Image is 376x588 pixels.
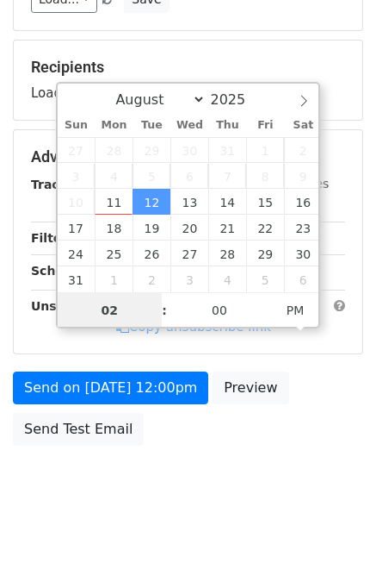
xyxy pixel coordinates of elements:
span: August 29, 2025 [246,241,284,266]
span: August 8, 2025 [246,163,284,189]
span: August 12, 2025 [133,189,170,215]
span: August 7, 2025 [208,163,246,189]
span: August 28, 2025 [208,241,246,266]
span: August 30, 2025 [284,241,322,266]
strong: Filters [31,231,75,245]
span: August 6, 2025 [170,163,208,189]
span: September 5, 2025 [246,266,284,292]
span: August 26, 2025 [133,241,170,266]
span: August 4, 2025 [95,163,133,189]
span: July 31, 2025 [208,137,246,163]
span: September 2, 2025 [133,266,170,292]
span: July 29, 2025 [133,137,170,163]
span: August 19, 2025 [133,215,170,241]
a: Send on [DATE] 12:00pm [13,372,208,404]
span: August 5, 2025 [133,163,170,189]
span: August 23, 2025 [284,215,322,241]
span: August 21, 2025 [208,215,246,241]
iframe: Chat Widget [290,505,376,588]
span: : [162,293,167,328]
span: August 17, 2025 [58,215,96,241]
span: July 27, 2025 [58,137,96,163]
span: Click to toggle [272,293,319,328]
span: August 9, 2025 [284,163,322,189]
span: August 3, 2025 [58,163,96,189]
span: August 31, 2025 [58,266,96,292]
span: August 16, 2025 [284,189,322,215]
span: August 24, 2025 [58,241,96,266]
span: Wed [170,120,208,131]
input: Minute [167,293,272,328]
span: August 13, 2025 [170,189,208,215]
span: September 1, 2025 [95,266,133,292]
span: August 27, 2025 [170,241,208,266]
span: July 28, 2025 [95,137,133,163]
a: Copy unsubscribe link [116,319,271,335]
span: September 6, 2025 [284,266,322,292]
span: July 30, 2025 [170,137,208,163]
strong: Unsubscribe [31,299,115,313]
strong: Tracking [31,178,89,191]
a: Preview [213,372,288,404]
h5: Advanced [31,147,345,166]
span: Fri [246,120,284,131]
span: September 4, 2025 [208,266,246,292]
span: Thu [208,120,246,131]
h5: Recipients [31,58,345,77]
span: Tue [133,120,170,131]
input: Year [206,91,268,108]
span: Sun [58,120,96,131]
strong: Schedule [31,264,93,278]
div: Loading... [31,58,345,103]
span: August 20, 2025 [170,215,208,241]
input: Hour [58,293,163,328]
span: August 1, 2025 [246,137,284,163]
span: August 14, 2025 [208,189,246,215]
span: Mon [95,120,133,131]
span: August 15, 2025 [246,189,284,215]
span: September 3, 2025 [170,266,208,292]
span: August 2, 2025 [284,137,322,163]
span: August 18, 2025 [95,215,133,241]
span: Sat [284,120,322,131]
span: August 25, 2025 [95,241,133,266]
span: August 22, 2025 [246,215,284,241]
span: August 11, 2025 [95,189,133,215]
a: Send Test Email [13,413,144,446]
span: August 10, 2025 [58,189,96,215]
